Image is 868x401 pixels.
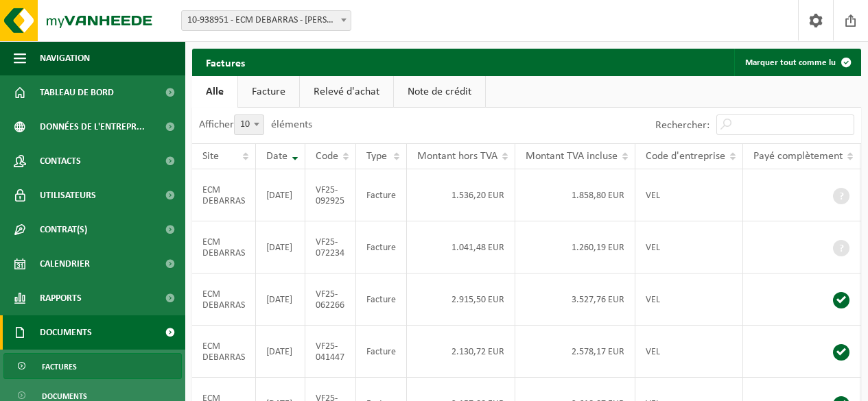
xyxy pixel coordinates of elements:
[356,221,407,274] td: Facture
[192,274,256,326] td: ECM DEBARRAS
[192,49,259,75] h2: Factures
[305,326,356,378] td: VF25-041447
[515,221,635,274] td: 1.260,19 EUR
[356,169,407,221] td: Facture
[181,10,351,31] span: 10-938951 - ECM DEBARRAS - ARLON
[256,169,305,221] td: [DATE]
[655,120,709,131] label: Rechercher:
[356,326,407,378] td: Facture
[192,221,256,274] td: ECM DEBARRAS
[515,326,635,378] td: 2.578,17 EUR
[366,151,387,162] span: Type
[40,281,82,315] span: Rapports
[300,76,393,108] a: Relevé d'achat
[40,247,90,281] span: Calendrier
[234,114,264,135] span: 10
[40,212,87,247] span: Contrat(s)
[734,49,860,76] button: Marquer tout comme lu
[256,274,305,326] td: [DATE]
[753,151,843,162] span: Payé complètement
[266,151,288,162] span: Date
[646,151,725,162] span: Code d'entreprise
[40,75,114,110] span: Tableau de bord
[256,326,305,378] td: [DATE]
[305,274,356,326] td: VF25-062266
[515,274,635,326] td: 3.527,76 EUR
[305,221,356,274] td: VF25-072234
[316,151,338,162] span: Code
[42,354,77,380] span: Factures
[635,169,743,221] td: VEL
[40,315,92,350] span: Documents
[40,41,90,75] span: Navigation
[235,115,263,134] span: 10
[407,221,515,274] td: 1.041,48 EUR
[515,169,635,221] td: 1.858,80 EUR
[40,110,145,144] span: Données de l'entrepr...
[407,326,515,378] td: 2.130,72 EUR
[256,221,305,274] td: [DATE]
[40,144,81,178] span: Contacts
[407,274,515,326] td: 2.915,50 EUR
[407,169,515,221] td: 1.536,20 EUR
[305,169,356,221] td: VF25-092925
[356,274,407,326] td: Facture
[635,221,743,274] td: VEL
[635,326,743,378] td: VEL
[3,353,182,379] a: Factures
[526,151,618,162] span: Montant TVA incluse
[182,11,351,30] span: 10-938951 - ECM DEBARRAS - ARLON
[199,119,312,130] label: Afficher éléments
[192,326,256,378] td: ECM DEBARRAS
[417,151,497,162] span: Montant hors TVA
[394,76,485,108] a: Note de crédit
[202,151,219,162] span: Site
[192,76,237,108] a: Alle
[238,76,299,108] a: Facture
[635,274,743,326] td: VEL
[192,169,256,221] td: ECM DEBARRAS
[40,178,96,212] span: Utilisateurs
